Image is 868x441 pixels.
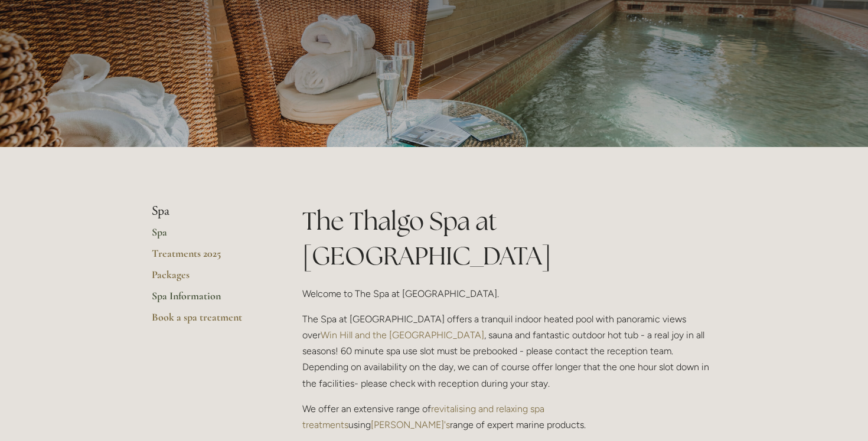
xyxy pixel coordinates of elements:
[302,286,716,302] p: Welcome to The Spa at [GEOGRAPHIC_DATA].
[321,329,484,341] a: Win Hill and the [GEOGRAPHIC_DATA]
[152,204,265,219] li: Spa
[152,247,265,268] a: Treatments 2025
[152,226,265,247] a: Spa
[152,268,265,289] a: Packages
[152,311,265,332] a: Book a spa treatment
[302,401,716,433] p: We offer an extensive range of using range of expert marine products.
[152,289,265,311] a: Spa Information
[371,419,450,430] a: [PERSON_NAME]'s
[302,204,716,273] h1: The Thalgo Spa at [GEOGRAPHIC_DATA]
[302,311,716,391] p: The Spa at [GEOGRAPHIC_DATA] offers a tranquil indoor heated pool with panoramic views over , sau...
